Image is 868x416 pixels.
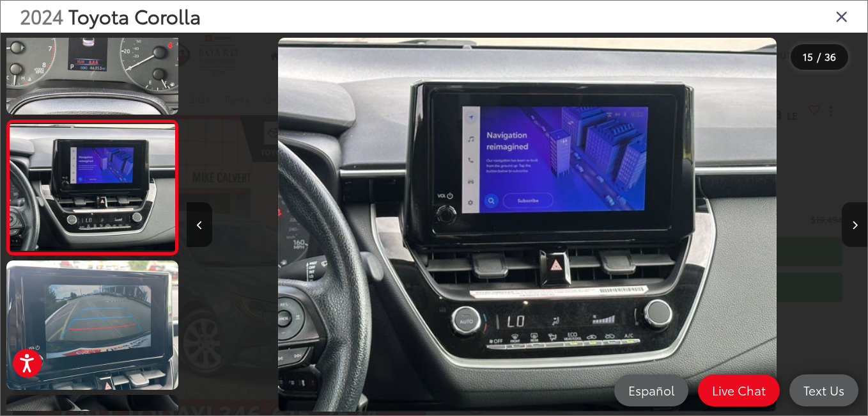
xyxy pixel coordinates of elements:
img: 2024 Toyota Corolla LE [8,124,176,251]
span: Español [622,382,681,398]
span: Text Us [797,382,851,398]
span: Toyota Corolla [68,2,201,29]
button: Next image [842,202,867,247]
span: 2024 [20,2,63,29]
span: Live Chat [706,382,772,398]
span: 15 [803,49,813,63]
button: Previous image [187,202,212,247]
i: Close gallery [835,8,848,24]
div: 2024 Toyota Corolla LE 14 [187,38,868,412]
img: 2024 Toyota Corolla LE [278,38,777,412]
span: 36 [825,49,836,63]
a: Español [614,374,688,406]
span: / [816,52,822,61]
img: 2024 Toyota Corolla LE [4,259,180,391]
a: Live Chat [698,374,780,406]
a: Text Us [789,374,858,406]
